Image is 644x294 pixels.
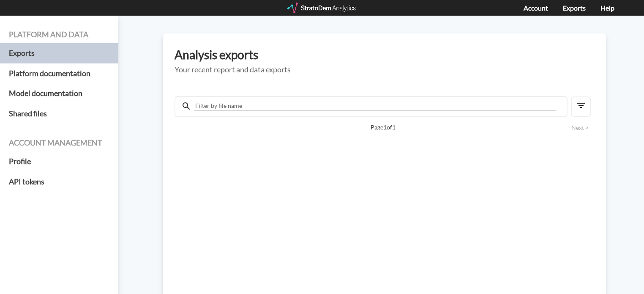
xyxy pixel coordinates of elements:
a: API tokens [9,172,109,192]
a: Exports [9,43,109,63]
a: Shared files [9,104,109,124]
button: Next > [569,123,591,132]
h5: Your recent report and data exports [175,66,594,74]
input: Filter by file name [194,101,556,111]
a: Help [600,4,614,12]
span: Page 1 of 1 [204,123,562,132]
a: Model documentation [9,83,109,104]
a: Account [524,4,548,12]
a: Profile [9,151,109,172]
a: Platform documentation [9,63,109,84]
h4: Account management [9,139,109,147]
h3: Analysis exports [175,48,594,61]
h4: Platform and data [9,30,109,39]
a: Exports [563,4,586,12]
